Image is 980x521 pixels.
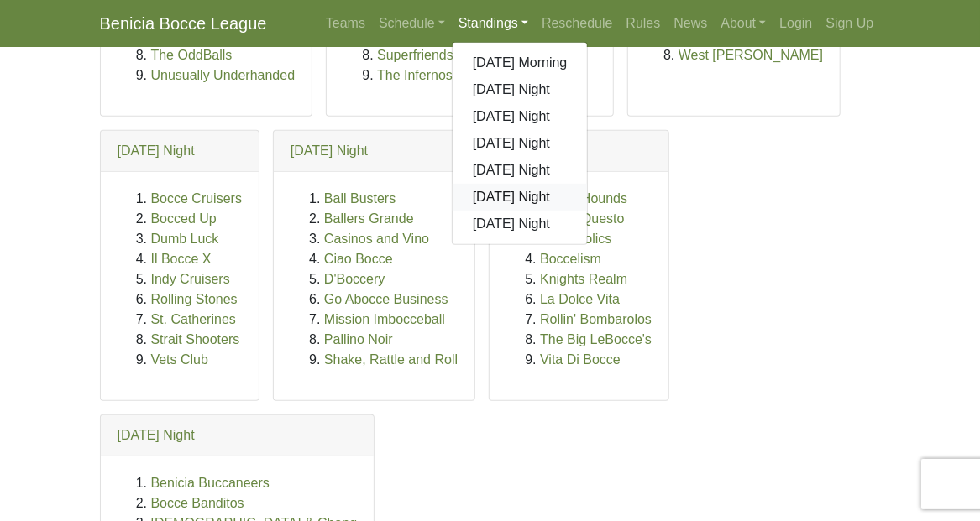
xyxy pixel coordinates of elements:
[377,68,453,82] a: The Infernos
[773,7,819,40] a: Login
[324,252,393,266] a: Ciao Bocce
[668,7,715,40] a: News
[291,143,368,158] a: [DATE] Night
[151,68,296,82] a: Unusually Underhanded
[151,292,238,306] a: Rolling Stones
[540,272,627,286] a: Knights Realm
[118,428,195,442] a: [DATE] Night
[151,191,242,206] a: Bocce Cruisers
[540,252,601,266] a: Boccelism
[118,143,195,158] a: [DATE] Night
[324,312,445,326] a: Mission Imbocceball
[540,292,620,306] a: La Dolce Vita
[540,332,652,346] a: The Big LeBocce's
[820,7,881,40] a: Sign Up
[324,211,414,226] a: Ballers Grande
[453,76,588,103] a: [DATE] Night
[453,184,588,211] a: [DATE] Night
[620,7,668,40] a: Rules
[679,48,823,62] a: West [PERSON_NAME]
[151,48,233,62] a: The OddBalls
[324,232,429,246] a: Casinos and Vino
[452,42,589,245] div: Standings
[535,7,620,40] a: Reschedule
[151,476,270,490] a: Benicia Buccaneers
[324,352,458,367] a: Shake, Rattle and Roll
[453,49,588,76] a: [DATE] Morning
[151,272,230,286] a: Indy Cruisers
[377,48,453,62] a: Superfriends
[453,130,588,157] a: [DATE] Night
[324,292,448,306] a: Go Abocce Business
[453,211,588,237] a: [DATE] Night
[151,232,219,246] a: Dumb Luck
[151,211,217,226] a: Bocced Up
[540,352,621,367] a: Vita Di Bocce
[453,103,588,130] a: [DATE] Night
[540,211,625,226] a: Bocce Questo
[100,7,267,40] a: Benicia Bocce League
[452,7,535,40] a: Standings
[540,312,652,326] a: Rollin' Bombarolos
[151,496,244,510] a: Bocce Banditos
[453,157,588,184] a: [DATE] Night
[372,7,452,40] a: Schedule
[151,252,212,266] a: Il Bocce X
[151,312,236,326] a: St. Catherines
[324,332,393,346] a: Pallino Noir
[324,191,396,206] a: Ball Busters
[324,272,385,286] a: D'Boccery
[715,7,773,40] a: About
[151,332,240,346] a: Strait Shooters
[319,7,372,40] a: Teams
[151,352,208,367] a: Vets Club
